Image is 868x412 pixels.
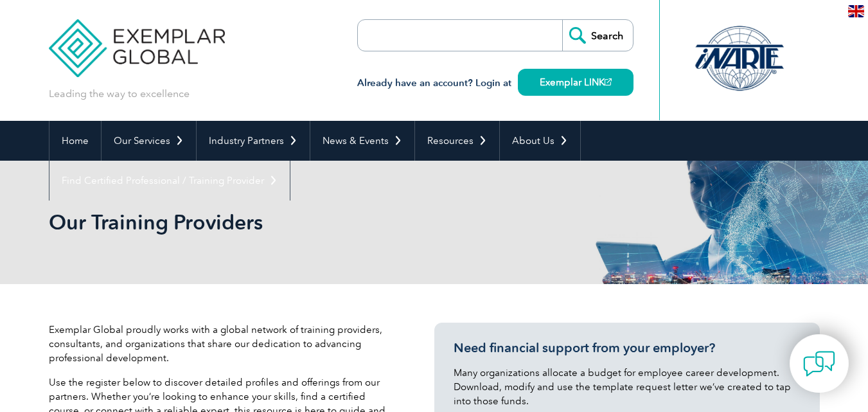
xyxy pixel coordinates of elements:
a: About Us [500,121,580,161]
a: Home [49,121,101,161]
a: Find Certified Professional / Training Provider [49,161,290,201]
a: Our Services [102,121,196,161]
h2: Our Training Providers [49,212,589,233]
h3: Need financial support from your employer? [454,340,801,356]
h3: Already have an account? Login at [357,75,633,91]
a: Exemplar LINK [518,69,633,96]
input: Search [562,20,633,51]
a: Resources [415,121,499,161]
p: Leading the way to excellence [49,87,190,101]
p: Many organizations allocate a budget for employee career development. Download, modify and use th... [454,366,801,408]
a: Industry Partners [197,121,310,161]
img: en [848,5,864,17]
img: contact-chat.png [803,348,835,380]
img: open_square.png [605,78,612,85]
a: News & Events [310,121,414,161]
p: Exemplar Global proudly works with a global network of training providers, consultants, and organ... [49,323,396,365]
